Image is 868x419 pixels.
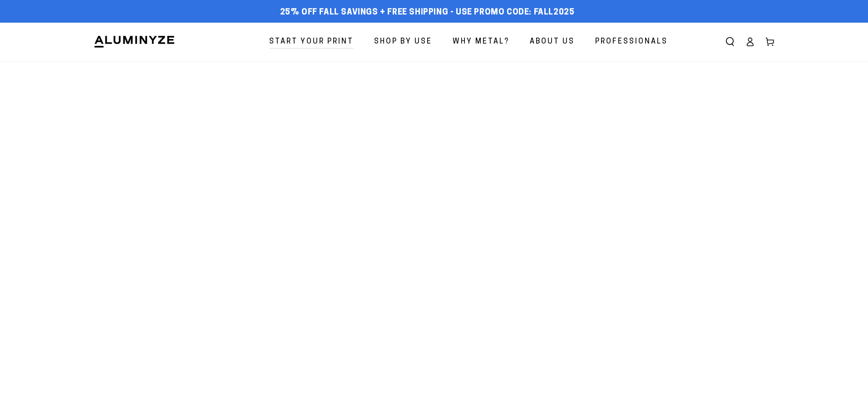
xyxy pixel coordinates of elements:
summary: Search our site [720,32,740,52]
span: About Us [530,35,575,49]
a: Why Metal? [446,30,516,54]
span: Shop By Use [374,35,432,49]
a: Shop By Use [367,30,439,54]
span: 25% off FALL Savings + Free Shipping - Use Promo Code: FALL2025 [280,8,575,18]
img: Aluminyze [94,35,175,49]
a: About Us [523,30,582,54]
span: Why Metal? [453,35,509,49]
a: Professionals [588,30,675,54]
span: Professionals [595,35,668,49]
span: Start Your Print [269,35,354,49]
a: Start Your Print [262,30,360,54]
